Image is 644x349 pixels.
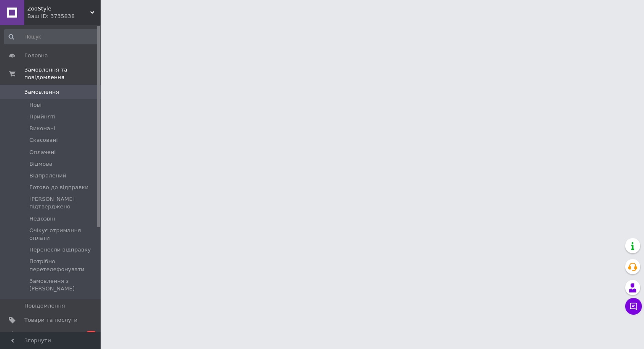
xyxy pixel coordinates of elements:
span: Повідомлення [24,302,65,310]
span: Замовлення з [PERSON_NAME] [29,277,98,293]
span: Головна [24,52,48,59]
span: Скасовані [29,136,58,144]
button: Чат з покупцем [625,298,642,315]
span: Замовлення [24,88,59,96]
span: Потрібно перетелефонувати [29,258,98,273]
span: Недозвін [29,215,55,223]
span: [DEMOGRAPHIC_DATA] [24,331,86,339]
span: Готово до відправки [29,184,88,191]
span: ZooStyle [27,5,90,13]
span: Прийняті [29,113,55,121]
span: Оплачені [29,149,56,156]
span: Перенесли відправку [29,246,91,254]
input: Пошук [4,29,99,44]
span: Товари та послуги [24,316,78,324]
span: [PERSON_NAME] підтверджено [29,195,98,210]
span: Нові [29,101,42,109]
span: Замовлення та повідомлення [24,66,101,81]
span: Виконані [29,125,55,132]
span: Очікує отримання оплати [29,227,98,242]
span: Відпралений [29,172,66,180]
span: 13 [86,331,96,338]
div: Ваш ID: 3735838 [27,13,101,20]
span: Відмова [29,160,52,168]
